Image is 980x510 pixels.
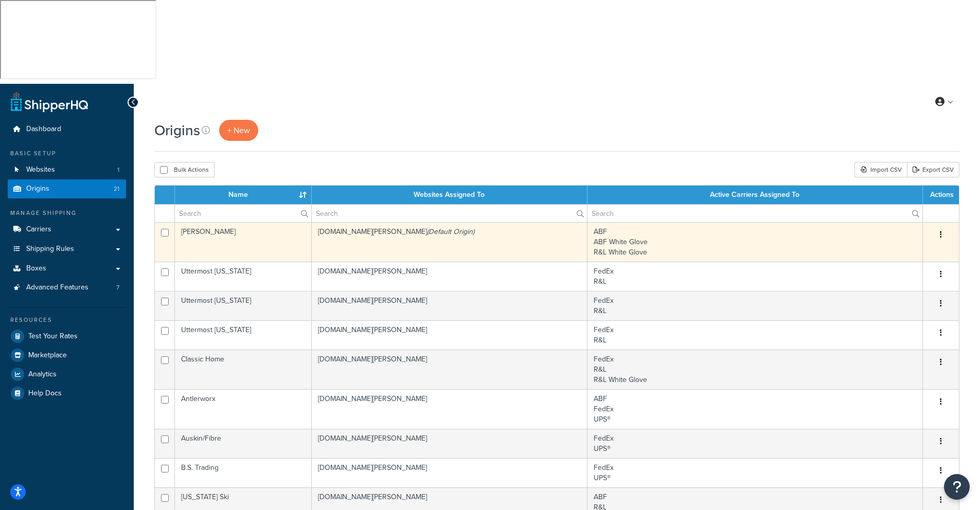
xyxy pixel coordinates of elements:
span: Test Your Rates [28,332,78,341]
a: Carriers [8,220,126,239]
th: Actions [923,186,959,204]
button: Bulk Actions [154,162,215,177]
span: Analytics [28,370,57,379]
div: Resources [8,316,126,324]
a: Help Docs [8,384,126,403]
a: Websites 1 [8,160,126,179]
td: Classic Home [175,350,312,389]
td: [DOMAIN_NAME][PERSON_NAME] [312,429,587,458]
td: [DOMAIN_NAME][PERSON_NAME] [312,320,587,350]
span: 21 [114,185,119,193]
button: Open Resource Center [944,474,970,500]
td: [DOMAIN_NAME][PERSON_NAME] [312,458,587,487]
span: Shipping Rules [26,245,74,253]
li: Websites [8,160,126,179]
span: Help Docs [28,389,62,398]
td: FedEx R&L [587,262,923,291]
a: Marketplace [8,346,126,365]
a: Origins 21 [8,179,126,198]
td: Uttermost [US_STATE] [175,291,312,320]
td: Antlerworx [175,389,312,429]
a: Analytics [8,365,126,384]
td: [DOMAIN_NAME][PERSON_NAME] [312,291,587,320]
a: Export CSV [907,162,959,177]
span: Marketplace [28,351,67,360]
td: FedEx R&L [587,291,923,320]
i: (Default Origin) [427,226,474,237]
input: Search [312,205,587,222]
td: Auskin/Fibre [175,429,312,458]
span: Websites [26,166,55,174]
td: [DOMAIN_NAME][PERSON_NAME] [312,350,587,389]
span: + New [227,124,250,136]
a: Boxes [8,259,126,278]
div: Basic Setup [8,149,126,158]
div: Import CSV [854,162,907,177]
td: [DOMAIN_NAME][PERSON_NAME] [312,262,587,291]
td: FedEx R&L R&L White Glove [587,350,923,389]
td: Uttermost [US_STATE] [175,320,312,350]
th: Active Carriers Assigned To [587,186,923,204]
li: Advanced Features [8,278,126,297]
td: FedEx R&L [587,320,923,350]
td: [PERSON_NAME] [175,222,312,262]
td: FedEx UPS® [587,458,923,487]
a: Dashboard [8,120,126,139]
th: Name : activate to sort column ascending [175,186,312,204]
a: Advanced Features 7 [8,278,126,297]
span: Origins [26,185,49,193]
span: Advanced Features [26,283,88,292]
span: Dashboard [26,125,61,134]
span: Carriers [26,225,51,234]
th: Websites Assigned To [312,186,587,204]
span: 7 [116,283,119,292]
span: 1 [117,166,119,174]
input: Search [587,205,922,222]
a: ShipperHQ Home [11,92,88,112]
a: Shipping Rules [8,240,126,259]
td: [DOMAIN_NAME][PERSON_NAME] [312,222,587,262]
td: ABF FedEx UPS® [587,389,923,429]
h1: Origins [154,120,200,140]
td: Uttermost [US_STATE] [175,262,312,291]
a: + New [219,120,258,141]
span: Boxes [26,264,46,273]
div: Manage Shipping [8,209,126,217]
td: ABF ABF White Glove R&L White Glove [587,222,923,262]
td: B.S. Trading [175,458,312,487]
a: Test Your Rates [8,327,126,345]
td: [DOMAIN_NAME][PERSON_NAME] [312,389,587,429]
td: FedEx UPS® [587,429,923,458]
li: Origins [8,179,126,198]
input: Search [175,205,311,222]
